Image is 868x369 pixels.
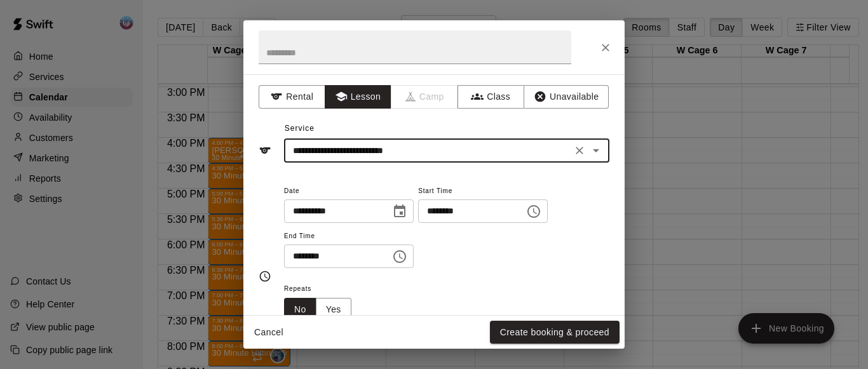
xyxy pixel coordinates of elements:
button: Clear [571,142,588,159]
button: Lesson [325,85,391,109]
button: Unavailable [524,85,609,109]
button: Cancel [248,321,289,344]
div: outlined button group [284,298,351,321]
span: Camps can only be created in the Services page [391,85,458,109]
span: Start Time [418,183,548,200]
span: Service [285,124,315,133]
button: Choose date, selected date is Oct 13, 2025 [387,199,412,224]
svg: Timing [259,270,271,283]
svg: Service [259,144,271,157]
button: Open [587,142,605,159]
button: Choose time, selected time is 4:30 PM [521,199,546,224]
button: Choose time, selected time is 5:00 PM [387,244,412,269]
button: Rental [259,85,325,109]
span: Repeats [284,281,362,298]
button: Yes [316,298,351,321]
span: End Time [284,228,414,245]
button: Class [458,85,524,109]
button: Close [594,36,617,59]
span: Date [284,183,414,200]
button: No [284,298,316,321]
button: Create booking & proceed [490,321,620,344]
